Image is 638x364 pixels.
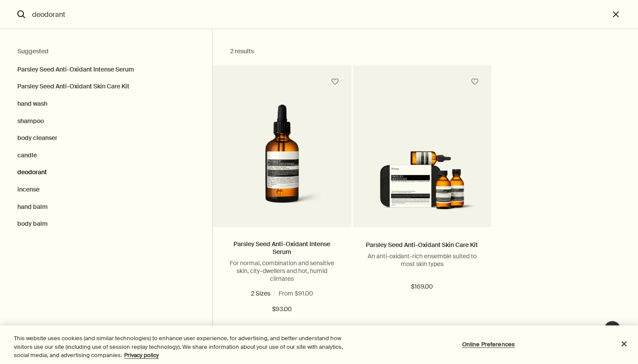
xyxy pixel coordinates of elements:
span: 2.0 fl oz refill [287,289,324,297]
a: More information about your privacy, opens in a new tab [124,351,159,359]
a: Parsley Seed Anti-Oxidant Intense Serum [213,89,352,227]
h2: 2 results [230,46,543,57]
a: Three Parsley Seed Skin Care formulations in amber glass bottles and a microfibre case. [353,89,492,227]
h2: Suggested [17,46,195,57]
img: Parsley Seed Anti-Oxidant Intense Serum [226,104,339,214]
p: For normal, combination and sensitive skin, city-dwellers and hot, humid climates [226,259,339,283]
button: Save to cabinet [467,74,483,90]
a: Parsley Seed Anti-Oxidant Intense Serum [226,240,339,256]
a: Parsley Seed Anti-Oxidant Skin Care Kit [366,241,478,249]
img: Three Parsley Seed Skin Care formulations in amber glass bottles and a microfibre case. [366,146,479,214]
div: This website uses cookies (and similar technologies) to enhance user experience, for advertising,... [14,334,351,360]
span: $93.00 [272,304,292,315]
button: Live Assistance [604,321,621,338]
span: $169.00 [411,282,433,292]
button: Save to cabinet [327,74,343,90]
button: Online Preferences, Opens the preference center dialog [461,335,516,353]
p: An anti-oxidant-rich ensemble suited to most skin types [366,252,479,268]
button: Close [615,334,634,353]
span: 2.0 fl oz [246,289,270,297]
